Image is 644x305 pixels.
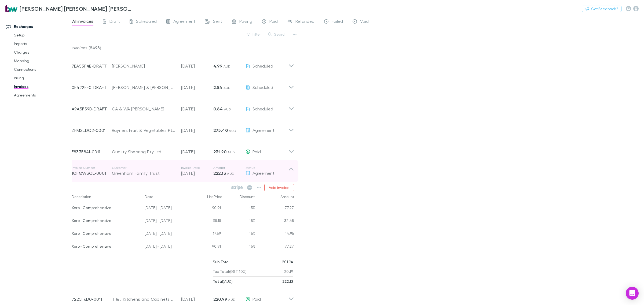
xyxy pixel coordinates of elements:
[213,18,222,25] span: Sent
[181,170,213,176] p: [DATE]
[67,139,298,160] div: F833F841-0011Quality Shearing Pty Ltd[DATE]231.20 AUDPaid
[1,22,76,31] a: Recharges
[224,64,231,68] span: AUD
[181,166,213,170] p: Invoice Date
[72,170,112,176] p: 1QFQW3QL-0001
[9,39,76,48] a: Imports
[282,279,293,284] strong: 222.13
[9,74,76,82] a: Billing
[112,127,176,133] div: Rayners Fruit & Vegetables Pty Ltd
[269,18,278,25] span: Paid
[142,228,191,241] div: [DATE] - [DATE]
[181,127,213,133] p: [DATE]
[253,296,261,302] span: Paid
[282,257,293,267] p: 201.94
[223,202,255,215] div: 15%
[244,31,264,38] button: Filter
[72,106,112,112] p: A9A5F59B-DRAFT
[253,128,275,133] span: Agreement
[191,202,223,215] div: 90.91
[72,148,112,155] p: F833F841-0011
[224,107,231,111] span: AUD
[246,166,288,170] p: Status
[253,149,261,154] span: Paid
[360,18,369,25] span: Void
[213,85,222,90] strong: 2.54
[213,296,227,302] strong: 220.99
[213,128,228,133] strong: 275.40
[20,5,133,12] h3: [PERSON_NAME] [PERSON_NAME] [PERSON_NAME] Partners
[181,63,213,69] p: [DATE]
[9,48,76,57] a: Charges
[112,166,176,170] p: Customer
[213,106,223,111] strong: 0.84
[626,287,639,300] div: Open Intercom Messenger
[228,150,235,154] span: AUD
[109,18,120,25] span: Draft
[255,215,294,228] div: 32.45
[255,228,294,241] div: 14.95
[253,106,273,111] span: Scheduled
[227,172,234,176] span: AUD
[213,277,233,286] p: ( AUD )
[112,106,176,112] div: CA & WA [PERSON_NAME]
[112,170,176,176] div: Greenham Family Trust
[72,18,93,25] span: All invoices
[223,215,255,228] div: 15%
[142,202,191,215] div: [DATE] - [DATE]
[9,82,76,91] a: Invoices
[239,18,252,25] span: Paying
[191,241,223,254] div: 90.91
[295,18,314,25] span: Refunded
[264,184,294,191] button: Void invoice
[213,267,247,276] p: Tax Total (GST 10%)
[284,267,293,276] p: 20.19
[67,75,298,96] div: 0E422EF0-DRAFT[PERSON_NAME] & [PERSON_NAME][DATE]2.54 AUDScheduled
[136,18,157,25] span: Scheduled
[181,106,213,112] p: [DATE]
[72,84,112,91] p: 0E422EF0-DRAFT
[142,215,191,228] div: [DATE] - [DATE]
[67,160,298,182] div: Invoice Number1QFQW3QL-0001CustomerGreenham Family TrustInvoice Date[DATE]Amount222.13 AUDStatusA...
[228,297,235,302] span: AUD
[112,296,176,302] div: T & J Kitchens and Cabinets Pty Ltd
[213,63,222,69] strong: 4.99
[213,279,223,284] strong: Total
[72,127,112,133] p: ZFMSLDQ2-0001
[5,5,17,12] img: Brewster Walsh Waters Partners's Logo
[213,170,226,176] strong: 222.13
[142,241,191,254] div: [DATE] - [DATE]
[181,84,213,91] p: [DATE]
[223,241,255,254] div: 15%
[112,63,176,69] div: [PERSON_NAME]
[213,257,230,267] p: Sub Total
[72,296,112,302] p: 7225F6D0-0011
[265,31,290,38] button: Search
[9,57,76,65] a: Mapping
[2,2,136,15] a: [PERSON_NAME] [PERSON_NAME] [PERSON_NAME] Partners
[72,228,141,239] div: Xero - Comprehensive
[9,65,76,74] a: Connections
[223,228,255,241] div: 15%
[582,6,621,12] button: Got Feedback?
[112,148,176,155] div: Quality Shearing Pty Ltd
[253,63,273,68] span: Scheduled
[253,170,275,176] span: Agreement
[9,91,76,99] a: Agreements
[213,149,226,154] strong: 231.20
[72,215,141,226] div: Xero - Comprehensive
[229,129,236,133] span: AUD
[67,53,298,75] div: 7EA53F4B-DRAFT[PERSON_NAME][DATE]4.99 AUDScheduled
[72,63,112,69] p: 7EA53F4B-DRAFT
[72,202,141,213] div: Xero - Comprehensive
[173,18,195,25] span: Agreement
[332,18,343,25] span: Failed
[255,241,294,254] div: 77.27
[224,86,231,90] span: AUD
[67,117,298,139] div: ZFMSLDQ2-0001Rayners Fruit & Vegetables Pty Ltd[DATE]275.40 AUDAgreement
[72,241,141,252] div: Xero - Comprehensive
[191,228,223,241] div: 17.59
[191,215,223,228] div: 38.18
[9,31,76,39] a: Setup
[181,148,213,155] p: [DATE]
